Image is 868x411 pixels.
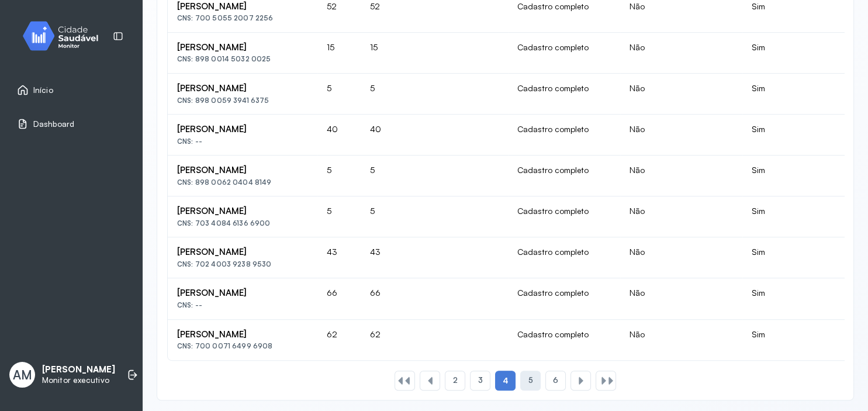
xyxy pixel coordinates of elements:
p: [PERSON_NAME] [42,364,115,375]
td: Sim [742,156,866,196]
td: Sim [742,278,866,319]
td: Sim [742,115,866,156]
span: 4 [502,375,508,386]
span: 5 [528,375,532,385]
td: Não [620,196,742,237]
td: 62 [317,320,361,360]
td: 62 [361,320,508,360]
td: Cadastro completo [508,196,620,237]
div: [PERSON_NAME] [177,42,308,53]
div: [PERSON_NAME] [177,1,308,12]
td: Sim [742,320,866,360]
div: CNS: 898 0059 3941 6375 [177,96,308,105]
td: Não [620,320,742,360]
a: Início [17,84,126,96]
div: CNS: 700 5055 2007 2256 [177,14,308,22]
td: Cadastro completo [508,115,620,156]
td: 5 [361,196,508,237]
td: 43 [317,237,361,278]
td: 5 [317,74,361,115]
div: [PERSON_NAME] [177,247,308,258]
span: AM [13,367,32,382]
span: 3 [478,375,482,385]
a: Dashboard [17,118,126,130]
td: Cadastro completo [508,33,620,74]
div: [PERSON_NAME] [177,124,308,135]
td: 5 [361,156,508,196]
span: 6 [553,375,558,385]
img: monitor.svg [12,19,117,53]
td: 15 [317,33,361,74]
span: 2 [452,375,457,385]
div: CNS: 898 0062 0404 8149 [177,178,308,186]
div: CNS: 703 4084 6136 6900 [177,219,308,227]
td: 66 [317,278,361,319]
td: Sim [742,33,866,74]
td: Cadastro completo [508,320,620,360]
td: Cadastro completo [508,237,620,278]
div: [PERSON_NAME] [177,206,308,217]
td: Sim [742,196,866,237]
span: Início [33,85,53,95]
td: Não [620,115,742,156]
td: 15 [361,33,508,74]
td: 5 [317,196,361,237]
td: Sim [742,237,866,278]
div: CNS: 700 0071 6499 6908 [177,342,308,350]
div: CNS: -- [177,301,308,309]
div: [PERSON_NAME] [177,83,308,94]
p: Monitor executivo [42,375,115,385]
td: Cadastro completo [508,74,620,115]
td: 5 [361,74,508,115]
td: 43 [361,237,508,278]
div: [PERSON_NAME] [177,288,308,299]
div: [PERSON_NAME] [177,165,308,176]
td: Não [620,74,742,115]
td: 5 [317,156,361,196]
td: Não [620,278,742,319]
div: CNS: 702 4003 9238 9530 [177,260,308,268]
td: Cadastro completo [508,278,620,319]
td: Sim [742,74,866,115]
td: Cadastro completo [508,156,620,196]
div: CNS: 898 0014 5032 0025 [177,55,308,63]
td: 66 [361,278,508,319]
span: Dashboard [33,119,74,129]
div: CNS: -- [177,137,308,146]
td: 40 [361,115,508,156]
td: Não [620,156,742,196]
td: 40 [317,115,361,156]
td: Não [620,33,742,74]
div: [PERSON_NAME] [177,329,308,340]
td: Não [620,237,742,278]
